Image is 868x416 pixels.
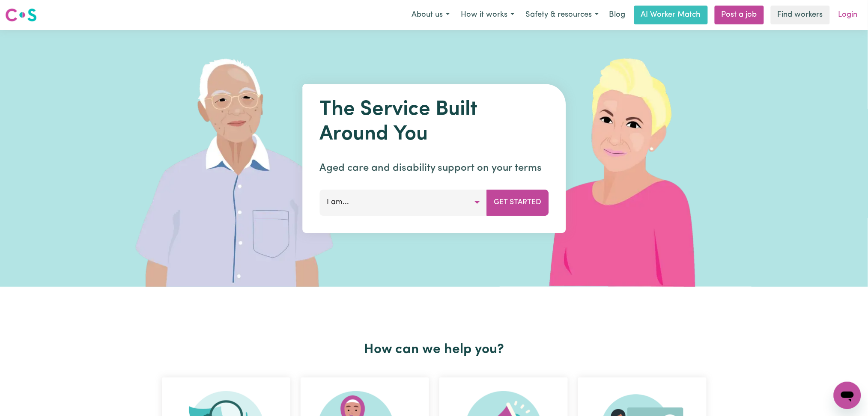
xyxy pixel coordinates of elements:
[5,7,37,23] img: Careseekers logo
[319,190,487,215] button: I am...
[157,342,712,358] h2: How can we help you?
[834,382,861,409] iframe: Button to launch messaging window
[486,190,549,215] button: Get Started
[5,5,37,25] a: Careseekers logo
[406,6,455,24] button: About us
[833,6,863,24] a: Login
[715,6,764,24] a: Post a job
[319,160,549,176] p: Aged care and disability support on your terms
[604,6,631,24] a: Blog
[520,6,604,24] button: Safety & resources
[455,6,520,24] button: How it works
[771,6,830,24] a: Find workers
[319,98,549,147] h1: The Service Built Around You
[634,6,708,24] a: AI Worker Match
